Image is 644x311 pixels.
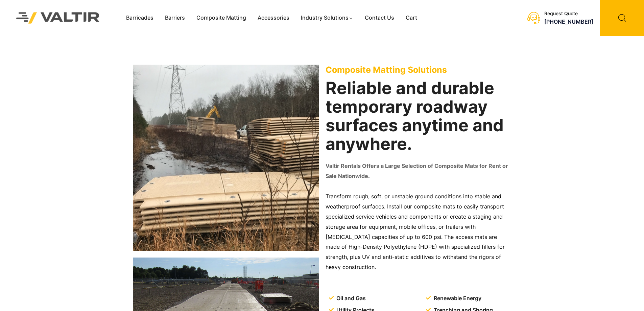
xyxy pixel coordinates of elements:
a: Cart [400,13,423,23]
a: Composite Matting [191,13,252,23]
span: Oil and Gas [335,293,366,304]
p: Composite Matting Solutions [326,65,511,75]
div: Request Quote [544,11,593,17]
a: Industry Solutions [295,13,359,23]
h2: Reliable and durable temporary roadway surfaces anytime and anywhere. [326,79,511,153]
a: Barriers [159,13,191,23]
p: Valtir Rentals Offers a Large Selection of Composite Mats for Rent or Sale Nationwide. [326,161,511,181]
a: Contact Us [359,13,400,23]
a: Accessories [252,13,295,23]
a: Barricades [120,13,159,23]
p: Transform rough, soft, or unstable ground conditions into stable and weatherproof surfaces. Insta... [326,192,511,272]
img: Valtir Rentals [7,3,109,32]
span: Renewable Energy [432,293,481,304]
a: [PHONE_NUMBER] [544,18,593,25]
